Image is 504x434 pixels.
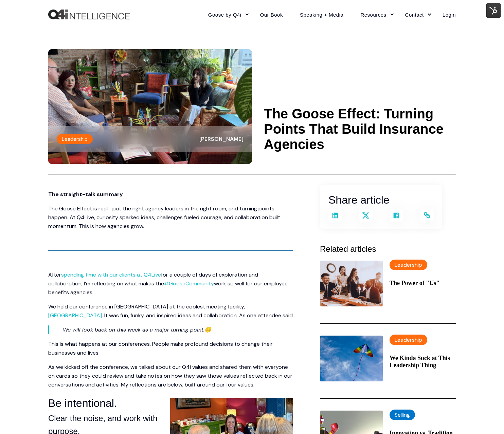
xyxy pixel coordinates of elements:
h1: The Goose Effect: Turning Points That Build Insurance Agencies [264,106,456,152]
p: We will look back on this week as a major turning point. [63,325,279,334]
p: We held our conference in [GEOGRAPHIC_DATA] at the coolest meeting facility, . It was fun, funky,... [48,302,293,320]
img: The concept of community [320,261,383,306]
img: Q4intelligence, LLC logo [48,10,130,20]
a: #GooseCommunity [164,280,214,287]
a: Back to Home [48,10,130,20]
em: 😊 [204,326,211,333]
p: After for a couple of days of exploration and collaboration, I’m reflecting on what makes the wor... [48,270,293,297]
p: The straight-talk summary [48,190,293,199]
h3: Share article [328,191,434,209]
p: As we kicked off the conference, we talked about our Q4i values and shared them with everyone on ... [48,363,293,389]
a: spending time with our clients at Q4Live [61,271,161,278]
a: The Power of "Us" [390,280,439,287]
p: The Goose Effect is real—put the right agency leaders in the right room, and turning points happe... [48,204,293,231]
span: [PERSON_NAME] [199,135,244,143]
label: Leadership [57,134,93,144]
a: We Kinda Suck at This Leadership Thing [390,355,456,369]
label: Selling [390,410,415,420]
h3: Related articles [320,243,456,256]
iframe: Chat Widget [470,401,504,434]
img: HubSpot Tools Menu Toggle [486,3,501,18]
h3: Be intentional. [48,395,293,412]
label: Leadership [390,260,427,270]
img: People sitting on coaches having a conversation at Q4Live [48,49,252,164]
label: Leadership [390,335,427,345]
p: This is what happens at our conferences. People make profound decisions to change their businesse... [48,340,293,357]
a: [GEOGRAPHIC_DATA] [48,312,102,319]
